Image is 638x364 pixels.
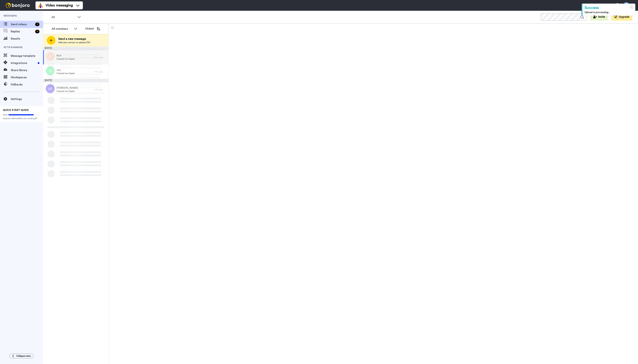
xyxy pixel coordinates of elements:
[585,11,633,14] div: Upload is processing...
[56,68,75,72] span: Joy
[11,22,34,27] span: Send videos
[56,54,75,58] span: Rich
[94,88,107,91] div: 2 hr. ago
[3,109,29,111] span: QUICK START GUIDE
[4,3,31,8] img: bj-logo-header-white.svg
[11,54,43,58] span: Message template
[56,58,75,60] span: Created via Zapier
[58,37,90,41] span: Send a new message
[35,23,39,26] div: 3
[46,66,55,75] img: j.png
[82,25,103,32] button: Oldest
[46,3,73,8] span: Video messaging
[56,72,75,75] span: Created via Zapier
[3,117,40,120] span: Improve deliverability by sending [PERSON_NAME]’s from your own email
[590,13,608,21] button: Invite
[56,90,78,93] span: Created via Zapier
[611,13,632,21] button: Upgrade
[11,29,34,34] span: Replies
[11,68,43,72] span: Share library
[43,47,108,50] div: [DATE]
[58,41,90,44] span: Add new contact or upload CSV
[585,5,633,11] div: Success
[56,86,78,90] span: [PERSON_NAME]
[51,15,75,19] span: All
[46,84,55,93] img: m.png
[35,30,39,33] div: 9
[52,27,72,31] div: All members
[38,3,43,8] img: vm-color.svg
[11,37,43,41] span: Results
[94,56,107,59] div: 12 hr. ago
[46,52,55,61] img: r.png
[16,355,31,357] span: Collapse menu
[9,354,34,358] button: Collapse menu
[11,82,43,87] span: Fallbacks
[3,113,8,116] span: 80%
[43,79,108,82] div: [DATE]
[11,97,43,101] span: Settings
[11,61,36,65] span: Integrations
[11,75,43,80] span: Workspaces
[94,70,107,73] div: 11 hr. ago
